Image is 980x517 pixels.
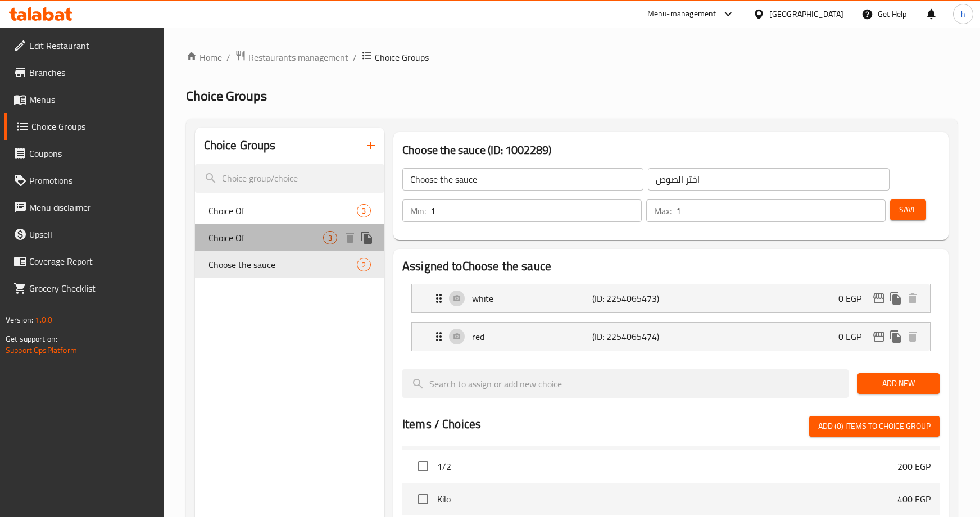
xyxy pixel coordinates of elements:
nav: breadcrumb [186,50,958,65]
h2: Assigned to Choose the sauce [402,258,940,275]
a: Branches [4,59,164,86]
button: edit [870,328,887,345]
span: 1/2 [437,460,897,473]
span: 2 [357,260,370,270]
p: 0 EGP [838,292,870,305]
span: Choice Of [208,231,323,244]
a: Menu disclaimer [4,194,164,221]
span: Grocery Checklist [29,282,155,295]
input: search [402,369,849,398]
div: Expand [412,323,930,351]
li: / [226,51,230,64]
p: white [472,292,592,305]
span: Choice Groups [31,120,155,133]
a: Promotions [4,167,164,194]
p: (ID: 2254065474) [592,330,673,343]
span: Restaurants management [248,51,348,64]
h2: Choice Groups [204,137,276,154]
p: Max: [654,204,672,217]
div: Choices [357,204,371,217]
span: Add (0) items to choice group [818,419,931,433]
a: Choice Groups [4,113,164,140]
span: Choice Groups [186,83,267,108]
p: red [472,330,592,343]
span: Choose the sauce [208,258,357,271]
input: search [195,164,384,193]
button: duplicate [887,328,904,345]
div: Expand [412,284,930,312]
a: Grocery Checklist [4,275,164,302]
span: Choice Of [208,204,357,217]
span: h [961,8,965,20]
a: Menus [4,86,164,113]
button: delete [904,290,921,307]
a: Upsell [4,221,164,248]
div: Choices [323,231,337,244]
a: Restaurants management [235,50,348,65]
li: Expand [402,318,940,356]
li: / [353,51,357,64]
div: Menu-management [647,7,716,21]
span: Edit Restaurant [29,39,155,52]
span: Branches [29,66,155,79]
button: delete [342,229,359,246]
span: Menu disclaimer [29,201,155,214]
span: Choice Groups [375,51,429,64]
span: Kilo [437,492,897,506]
a: Edit Restaurant [4,32,164,59]
span: Upsell [29,228,155,241]
li: Expand [402,279,940,318]
span: Save [899,203,917,217]
p: (ID: 2254065473) [592,292,673,305]
span: Menus [29,93,155,106]
a: Coupons [4,140,164,167]
a: Support.OpsPlatform [6,343,77,357]
div: Choice Of3deleteduplicate [195,224,384,251]
button: duplicate [359,229,375,246]
span: Coverage Report [29,255,155,268]
span: 3 [357,206,370,216]
p: 0 EGP [838,330,870,343]
span: Select choice [411,487,435,511]
h3: Choose the sauce (ID: 1002289) [402,141,940,159]
span: Get support on: [6,332,57,346]
div: Choice Of3 [195,197,384,224]
a: Home [186,51,222,64]
button: duplicate [887,290,904,307]
button: Add (0) items to choice group [809,416,940,437]
span: Version: [6,312,33,327]
div: [GEOGRAPHIC_DATA] [769,8,843,20]
span: 3 [324,233,337,243]
button: Save [890,199,926,220]
div: Choose the sauce2 [195,251,384,278]
h2: Items / Choices [402,416,481,433]
p: Min: [410,204,426,217]
span: Select choice [411,455,435,478]
span: 1.0.0 [35,312,52,327]
span: Add New [866,377,931,391]
a: Coverage Report [4,248,164,275]
span: Coupons [29,147,155,160]
button: Add New [857,373,940,394]
p: 200 EGP [897,460,931,473]
button: edit [870,290,887,307]
span: Promotions [29,174,155,187]
p: 400 EGP [897,492,931,506]
button: delete [904,328,921,345]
